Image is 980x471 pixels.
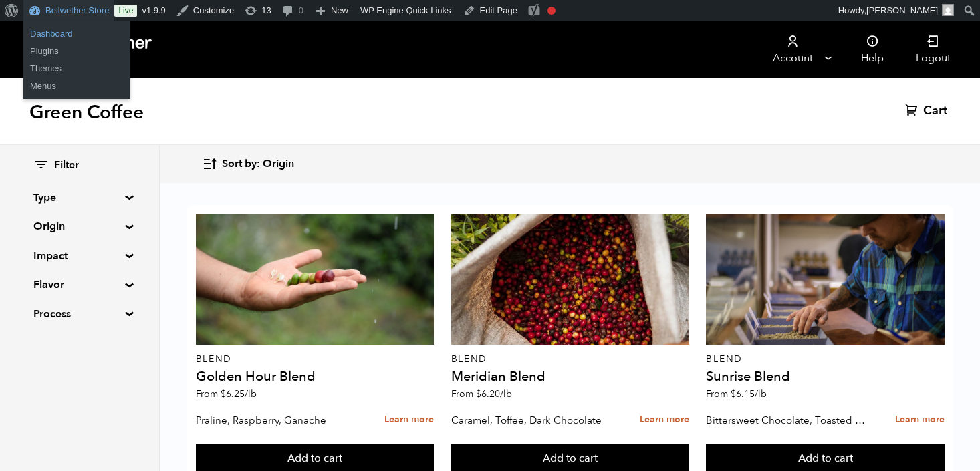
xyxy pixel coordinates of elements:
span: From [706,387,767,400]
p: Blend [706,355,945,364]
span: /lb [500,387,512,400]
a: Cart [905,103,951,119]
p: Blend [451,355,690,364]
span: From [451,387,512,400]
a: Live [114,5,137,17]
summary: Origin [33,218,126,234]
a: Learn more [895,406,945,434]
div: Focus keyphrase not set [547,7,556,15]
bdi: 6.20 [476,387,512,400]
p: Praline, Raspberry, Ganache [196,410,358,430]
summary: Process [33,306,126,322]
span: Sort by: Origin [222,157,294,172]
ul: Bellwether Store [23,21,130,64]
a: Learn more [384,406,434,434]
span: Cart [923,103,947,119]
a: Menus [23,77,130,95]
a: Help [845,21,900,78]
p: Blend [196,355,435,364]
span: $ [221,387,226,400]
ul: Bellwether Store [23,56,130,99]
span: /lb [245,387,257,400]
h4: Golden Hour Blend [196,370,435,383]
span: $ [476,387,481,400]
button: Sort by: Origin [202,148,294,180]
bdi: 6.25 [221,387,257,400]
summary: Type [33,190,126,206]
h4: Sunrise Blend [706,370,945,383]
summary: Flavor [33,277,126,293]
a: Logout [900,21,967,78]
span: $ [731,387,736,400]
h1: Green Coffee [29,100,144,124]
span: Filter [54,158,79,173]
a: Account [751,21,834,78]
h4: Meridian Blend [451,370,690,383]
span: [PERSON_NAME] [866,5,938,15]
a: Themes [23,60,130,77]
bdi: 6.15 [731,387,767,400]
p: Bittersweet Chocolate, Toasted Marshmallow, Candied Orange, Praline [706,410,868,430]
summary: Impact [33,248,126,264]
span: /lb [755,387,767,400]
a: Dashboard [23,25,130,43]
a: Learn more [640,406,689,434]
span: From [196,387,257,400]
p: Caramel, Toffee, Dark Chocolate [451,410,614,430]
a: Plugins [23,43,130,60]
